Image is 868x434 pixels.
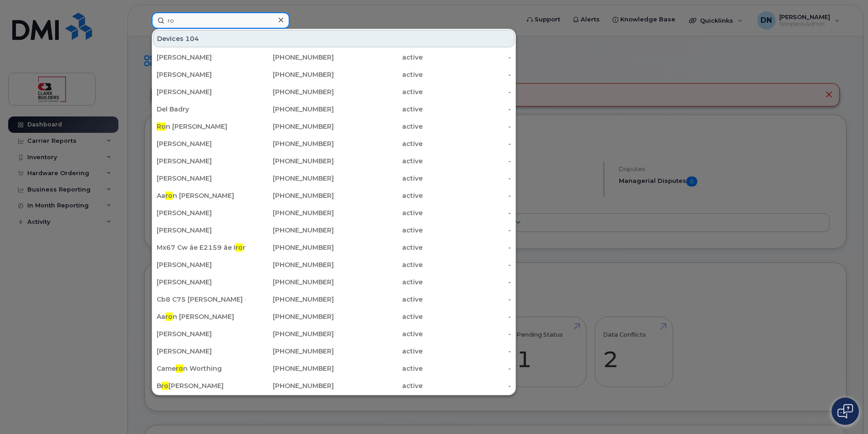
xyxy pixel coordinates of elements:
[334,174,423,183] div: active
[245,122,334,131] div: [PHONE_NUMBER]
[334,53,423,62] div: active
[176,364,183,373] span: ro
[157,260,245,269] div: [PERSON_NAME]
[157,122,245,131] div: n [PERSON_NAME]
[153,101,515,117] a: Del Badry[PHONE_NUMBER]active-
[245,312,334,321] div: [PHONE_NUMBER]
[245,105,334,114] div: [PHONE_NUMBER]
[157,226,245,235] div: [PERSON_NAME]
[423,53,511,62] div: -
[423,381,511,390] div: -
[423,329,511,338] div: -
[153,205,515,221] a: [PERSON_NAME][PHONE_NUMBER]active-
[334,122,423,131] div: active
[157,174,245,183] div: [PERSON_NAME]
[157,156,245,166] div: [PERSON_NAME]
[423,243,511,252] div: -
[245,70,334,79] div: [PHONE_NUMBER]
[245,278,334,287] div: [PHONE_NUMBER]
[423,156,511,166] div: -
[423,347,511,356] div: -
[157,347,245,356] div: [PERSON_NAME]
[153,343,515,359] a: [PERSON_NAME][PHONE_NUMBER]active-
[153,326,515,342] a: [PERSON_NAME][PHONE_NUMBER]active-
[153,49,515,66] a: [PERSON_NAME][PHONE_NUMBER]active-
[153,66,515,83] a: [PERSON_NAME][PHONE_NUMBER]active-
[423,191,511,200] div: -
[153,360,515,377] a: Cameron Worthing[PHONE_NUMBER]active-
[423,364,511,373] div: -
[165,313,173,321] span: ro
[165,192,173,200] span: ro
[334,347,423,356] div: active
[157,381,245,390] div: B [PERSON_NAME]
[157,329,245,338] div: [PERSON_NAME]
[334,243,423,252] div: active
[334,139,423,148] div: active
[245,260,334,269] div: [PHONE_NUMBER]
[153,291,515,308] a: Cb8 C75 [PERSON_NAME] - Pendingeturn to CGYffice[PHONE_NUMBER]active-
[334,208,423,217] div: active
[157,364,245,373] div: Came n Worthing
[153,84,515,100] a: [PERSON_NAME][PHONE_NUMBER]active-
[245,347,334,356] div: [PHONE_NUMBER]
[423,312,511,321] div: -
[153,153,515,169] a: [PERSON_NAME][PHONE_NUMBER]active-
[157,139,245,148] div: [PERSON_NAME]
[153,274,515,290] a: [PERSON_NAME][PHONE_NUMBER]active-
[334,329,423,338] div: active
[423,105,511,114] div: -
[423,208,511,217] div: -
[245,191,334,200] div: [PHONE_NUMBER]
[245,295,334,304] div: [PHONE_NUMBER]
[185,34,199,43] span: 104
[423,122,511,131] div: -
[334,105,423,114] div: active
[334,70,423,79] div: active
[153,308,515,325] a: Aaron [PERSON_NAME][PHONE_NUMBER]active-
[423,226,511,235] div: -
[334,295,423,304] div: active
[153,257,515,273] a: [PERSON_NAME][PHONE_NUMBER]active-
[153,136,515,152] a: [PERSON_NAME][PHONE_NUMBER]active-
[153,118,515,135] a: Ron [PERSON_NAME][PHONE_NUMBER]active-
[153,187,515,204] a: Aaron [PERSON_NAME][PHONE_NUMBER]active-
[245,329,334,338] div: [PHONE_NUMBER]
[334,278,423,287] div: active
[153,222,515,238] a: [PERSON_NAME][PHONE_NUMBER]active-
[334,260,423,269] div: active
[245,87,334,96] div: [PHONE_NUMBER]
[245,53,334,62] div: [PHONE_NUMBER]
[153,378,515,394] a: Bro[PERSON_NAME][PHONE_NUMBER]active-
[157,53,245,62] div: [PERSON_NAME]
[334,191,423,200] div: active
[423,87,511,96] div: -
[157,295,245,304] div: Cb8 C75 [PERSON_NAME] - Pending eturn to CGY ffice
[245,226,334,235] div: [PHONE_NUMBER]
[245,156,334,166] div: [PHONE_NUMBER]
[245,381,334,390] div: [PHONE_NUMBER]
[423,139,511,148] div: -
[157,278,245,287] div: [PERSON_NAME]
[334,156,423,166] div: active
[245,243,334,252] div: [PHONE_NUMBER]
[157,122,166,131] span: Ro
[334,312,423,321] div: active
[153,170,515,187] a: [PERSON_NAME][PHONE_NUMBER]active-
[334,381,423,390] div: active
[153,239,515,256] a: Mx67 Cw âe E2159 âe Iron Works [PERSON_NAME] Test[PHONE_NUMBER]active-
[334,364,423,373] div: active
[423,278,511,287] div: -
[161,382,168,390] span: ro
[157,87,245,96] div: [PERSON_NAME]
[157,243,245,252] div: Mx67 Cw âe E2159 âe I n Works [PERSON_NAME] Test
[157,208,245,217] div: [PERSON_NAME]
[157,191,245,200] div: Aa n [PERSON_NAME]
[157,312,245,321] div: Aa n [PERSON_NAME]
[334,226,423,235] div: active
[423,174,511,183] div: -
[245,364,334,373] div: [PHONE_NUMBER]
[423,260,511,269] div: -
[423,70,511,79] div: -
[245,208,334,217] div: [PHONE_NUMBER]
